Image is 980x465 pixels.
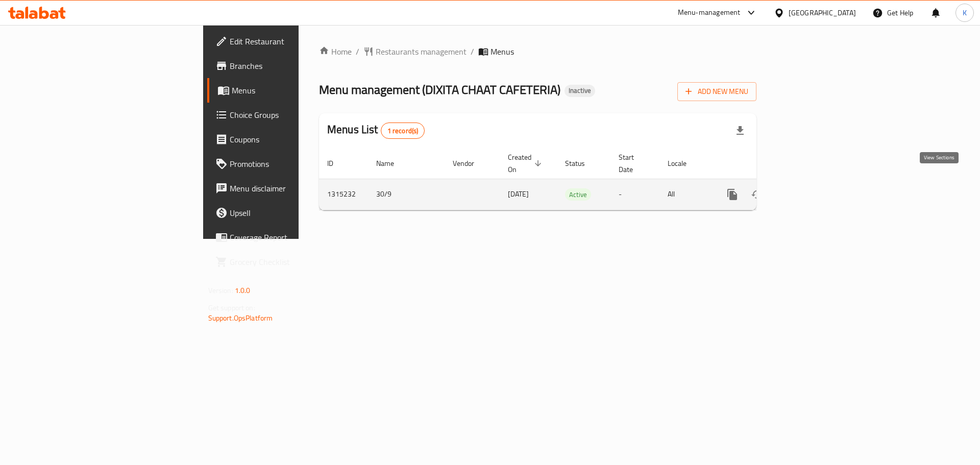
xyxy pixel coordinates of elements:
[230,207,359,219] span: Upsell
[720,182,745,207] button: more
[610,179,659,210] td: -
[230,182,359,194] span: Menu disclaimer
[230,256,359,268] span: Grocery Checklist
[565,189,591,201] span: Active
[327,157,347,169] span: ID
[207,225,367,250] a: Coverage Report
[319,45,756,58] nav: breadcrumb
[712,148,826,179] th: Actions
[565,86,595,95] span: Inactive
[376,45,467,58] span: Restaurants management
[659,179,712,210] td: All
[565,157,598,169] span: Status
[619,151,647,176] span: Start Date
[319,148,826,210] table: enhanced table
[230,109,359,121] span: Choice Groups
[208,311,273,325] a: Support.OpsPlatform
[207,201,367,225] a: Upsell
[207,29,367,54] a: Edit Restaurant
[491,45,514,58] span: Menus
[207,54,367,78] a: Branches
[207,152,367,176] a: Promotions
[508,187,529,201] span: [DATE]
[565,85,595,97] div: Inactive
[207,176,367,201] a: Menu disclaimer
[207,127,367,152] a: Coupons
[230,60,359,72] span: Branches
[232,84,359,96] span: Menus
[207,250,367,274] a: Grocery Checklist
[230,133,359,145] span: Coupons
[363,45,467,58] a: Restaurants management
[230,35,359,47] span: Edit Restaurant
[230,231,359,243] span: Coverage Report
[789,7,856,18] div: [GEOGRAPHIC_DATA]
[208,301,255,314] span: Get support on:
[745,182,769,207] button: Change Status
[668,157,700,169] span: Locale
[728,118,752,143] div: Export file
[685,85,748,98] span: Add New Menu
[208,284,233,297] span: Version:
[508,151,545,176] span: Created On
[471,45,474,58] li: /
[368,179,445,210] td: 30/9
[235,284,251,297] span: 1.0.0
[963,7,967,18] span: K
[207,78,367,103] a: Menus
[230,158,359,170] span: Promotions
[678,7,741,19] div: Menu-management
[565,188,591,201] div: Active
[453,157,487,169] span: Vendor
[327,122,425,139] h2: Menus List
[319,78,560,101] span: Menu management ( DIXITA CHAAT CAFETERIA )
[677,82,756,101] button: Add New Menu
[381,123,425,139] div: Total records count
[376,157,407,169] span: Name
[207,103,367,127] a: Choice Groups
[381,126,425,136] span: 1 record(s)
